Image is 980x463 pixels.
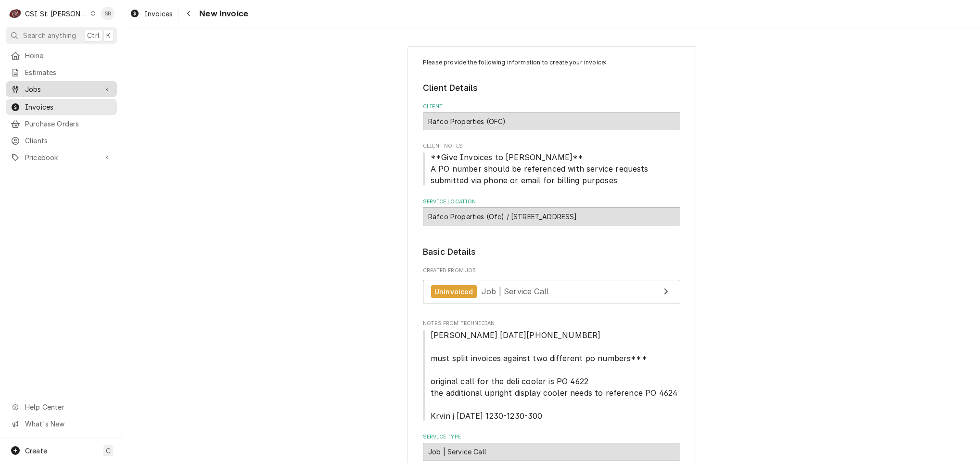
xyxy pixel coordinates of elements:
[423,142,680,186] div: Client Notes
[423,267,680,275] span: Created From Job
[25,419,111,429] span: What's New
[423,112,680,130] div: Rafco Properties (OFC)
[482,287,549,296] span: Job | Service Call
[423,443,680,461] div: Job | Service Call
[423,198,680,225] div: Service Location
[25,152,98,163] span: Pricebook
[87,30,100,40] span: Ctrl
[6,116,117,132] a: Purchase Orders
[423,103,680,111] label: Client
[23,30,76,40] span: Search anything
[423,433,680,441] label: Service Type
[6,81,117,97] a: Go to Jobs
[25,136,112,146] span: Clients
[423,151,680,186] span: Client Notes
[423,433,680,461] div: Service Type
[423,207,680,225] div: Rafco Properties (Ofc) / 7676 Forsyth Blvd 4Th Floor Cafe, Clayton, MO 63105
[25,119,112,129] span: Purchase Orders
[25,447,47,455] span: Create
[423,82,680,94] legend: Client Details
[431,152,651,185] span: **Give Invoices to [PERSON_NAME]** A PO number should be referenced with service requests submitt...
[6,48,117,63] a: Home
[423,329,680,422] span: Notes From Technician
[25,102,112,112] span: Invoices
[6,133,117,149] a: Clients
[106,446,111,456] span: C
[25,50,112,61] span: Home
[423,280,680,303] a: View Job
[6,64,117,80] a: Estimates
[25,402,111,412] span: Help Center
[6,150,117,165] a: Go to Pricebook
[423,58,680,67] p: Please provide the following information to create your invoice:
[423,198,680,206] label: Service Location
[431,330,677,421] span: [PERSON_NAME] [DATE][PHONE_NUMBER] must split invoices against two different po numbers*** origin...
[106,30,111,40] span: K
[101,7,115,20] div: SB
[9,7,22,20] div: CSI St. Louis's Avatar
[25,9,88,19] div: CSI St. [PERSON_NAME]
[9,7,22,20] div: C
[6,99,117,115] a: Invoices
[144,9,173,19] span: Invoices
[423,246,680,258] legend: Basic Details
[431,285,477,298] div: Uninvoiced
[423,142,680,150] span: Client Notes
[6,416,117,432] a: Go to What's New
[196,7,248,20] span: New Invoice
[423,320,680,327] span: Notes From Technician
[181,6,196,21] button: Navigate back
[25,84,98,94] span: Jobs
[101,7,115,20] div: Shayla Bell's Avatar
[6,27,117,44] button: Search anythingCtrlK
[423,267,680,308] div: Created From Job
[126,6,177,22] a: Invoices
[423,320,680,421] div: Notes From Technician
[25,67,112,77] span: Estimates
[6,399,117,415] a: Go to Help Center
[423,103,680,130] div: Client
